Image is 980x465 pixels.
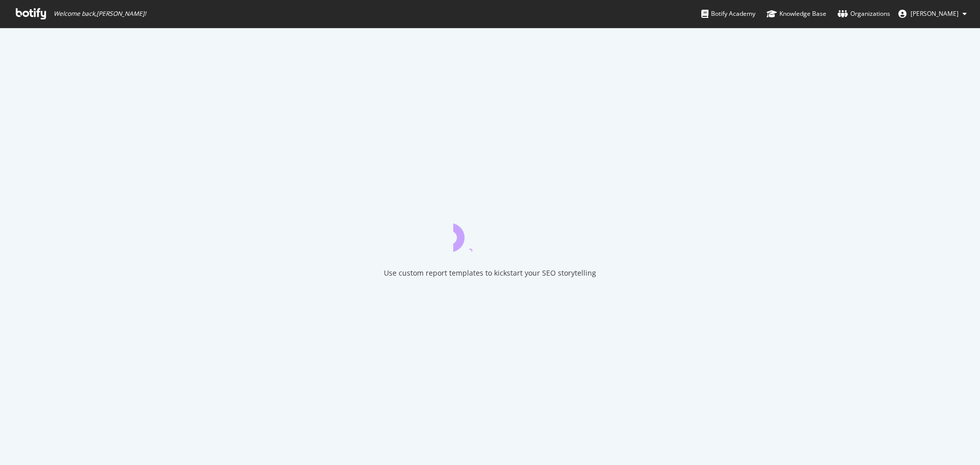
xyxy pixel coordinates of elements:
[54,10,146,18] span: Welcome back, [PERSON_NAME] !
[838,9,890,19] div: Organizations
[911,9,959,18] span: Hecquet Antoine
[384,268,596,278] div: Use custom report templates to kickstart your SEO storytelling
[701,9,755,19] div: Botify Academy
[767,9,826,19] div: Knowledge Base
[890,6,975,22] button: [PERSON_NAME]
[453,215,527,252] div: animation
